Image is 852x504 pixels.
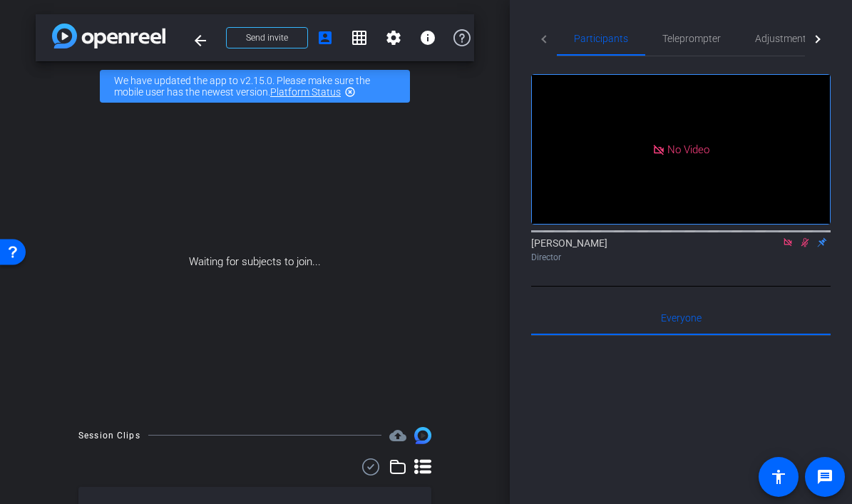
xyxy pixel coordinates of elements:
mat-icon: account_box [317,29,334,46]
div: [PERSON_NAME] [531,236,831,264]
span: No Video [667,143,709,155]
mat-icon: accessibility [770,468,787,485]
mat-icon: message [816,468,833,485]
span: Teleprompter [662,34,721,43]
div: Waiting for subjects to join... [36,111,474,413]
a: Platform Status [270,86,341,98]
span: Everyone [661,313,702,323]
img: Session clips [414,427,431,444]
button: Send invite [226,27,308,48]
mat-icon: arrow_back [192,32,209,49]
span: Adjustments [755,34,811,43]
img: app-logo [52,24,165,48]
mat-icon: cloud_upload [389,427,406,444]
mat-icon: grid_on [351,29,368,46]
div: Session Clips [78,428,140,443]
span: Participants [574,34,628,43]
mat-icon: info [419,29,436,46]
mat-icon: highlight_off [344,86,356,98]
div: Director [531,251,831,264]
span: Destinations for your clips [389,427,406,444]
mat-icon: settings [385,29,402,46]
div: We have updated the app to v2.15.0. Please make sure the mobile user has the newest version. [100,70,410,103]
span: Send invite [246,32,288,43]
